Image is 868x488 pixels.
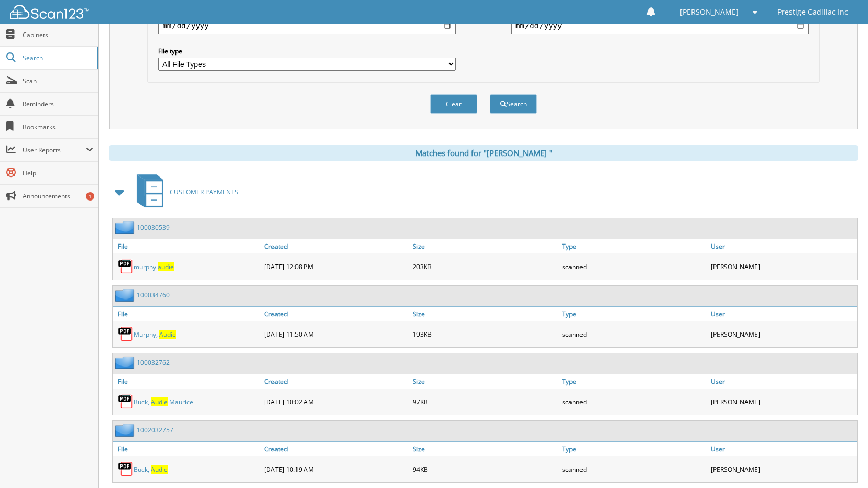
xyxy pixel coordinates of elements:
[708,442,857,456] a: User
[118,259,134,274] img: PDF.png
[134,465,168,474] a: Buck, Audie
[130,171,238,213] a: CUSTOMER PAYMENTS
[23,76,93,85] span: Scan
[410,256,559,277] div: 203KB
[23,30,93,39] span: Cabinets
[170,187,238,196] span: C U S T O M E R P A Y M E N T S
[410,239,559,253] a: Size
[261,307,410,321] a: Created
[137,358,170,367] a: 100032762
[23,169,93,178] span: Help
[151,465,168,474] span: A u d i e
[158,17,456,34] input: start
[113,307,261,321] a: File
[115,356,137,369] img: folder2.png
[86,192,94,201] div: 1
[410,374,559,389] a: Size
[115,221,137,234] img: folder2.png
[559,374,708,389] a: Type
[261,324,410,345] div: [DATE] 11:50 AM
[159,330,176,339] span: A u d i e
[261,459,410,480] div: [DATE] 10:19 AM
[559,324,708,345] div: scanned
[559,391,708,412] div: scanned
[261,442,410,456] a: Created
[23,53,92,62] span: Search
[559,442,708,456] a: Type
[23,146,86,154] span: User Reports
[158,47,456,56] label: File type
[261,256,410,277] div: [DATE] 12:08 PM
[118,461,134,477] img: PDF.png
[134,330,176,339] a: Murphy, Audie
[511,17,809,34] input: end
[137,426,173,435] a: 1002032757
[118,394,134,409] img: PDF.png
[680,9,739,15] span: [PERSON_NAME]
[261,374,410,389] a: Created
[708,307,857,321] a: User
[23,99,93,108] span: Reminders
[115,424,137,437] img: folder2.png
[410,324,559,345] div: 193KB
[708,374,857,389] a: User
[708,239,857,253] a: User
[109,145,858,161] div: Matches found for "[PERSON_NAME] "
[777,9,848,15] span: Prestige Cadillac Inc
[23,123,93,131] span: Bookmarks
[134,397,193,406] a: Buck, Audie Maurice
[708,391,857,412] div: [PERSON_NAME]
[430,94,477,114] button: Clear
[490,94,537,114] button: Search
[261,239,410,253] a: Created
[113,442,261,456] a: File
[410,459,559,480] div: 94KB
[134,262,174,271] a: murphy audie
[137,223,170,232] a: 100030539
[410,442,559,456] a: Size
[410,391,559,412] div: 97KB
[113,374,261,389] a: File
[10,5,89,19] img: scan123-logo-white.svg
[559,459,708,480] div: scanned
[261,391,410,412] div: [DATE] 10:02 AM
[23,192,93,201] span: Announcements
[559,256,708,277] div: scanned
[708,256,857,277] div: [PERSON_NAME]
[559,307,708,321] a: Type
[559,239,708,253] a: Type
[118,326,134,342] img: PDF.png
[115,289,137,302] img: folder2.png
[113,239,261,253] a: File
[158,262,174,271] span: a u d i e
[151,397,168,406] span: A u d i e
[137,291,170,300] a: 100034760
[410,307,559,321] a: Size
[708,324,857,345] div: [PERSON_NAME]
[708,459,857,480] div: [PERSON_NAME]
